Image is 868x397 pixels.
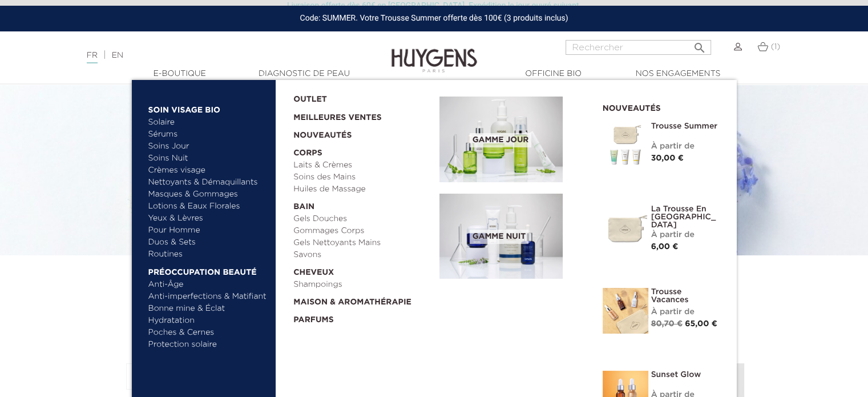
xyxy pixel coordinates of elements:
[603,122,648,168] img: Trousse Summer
[148,315,268,327] a: Hydratation
[293,225,431,237] a: Gommages Corps
[112,51,123,59] a: EN
[293,237,431,249] a: Gels Nettoyants Mains
[651,320,683,328] span: 80,70 €
[293,183,431,195] a: Huiles de Massage
[651,243,679,251] span: 6,00 €
[123,68,237,80] a: E-Boutique
[603,100,720,114] h2: Nouveautés
[293,171,431,183] a: Soins des Mains
[439,194,563,279] img: routine_nuit_banner.jpg
[603,288,648,334] img: La Trousse vacances
[651,288,720,304] a: Trousse Vacances
[651,122,720,130] a: Trousse Summer
[148,129,268,141] a: Sérums
[651,371,720,379] a: Sunset Glow
[148,165,268,177] a: Crèmes visage
[693,38,706,51] i: 
[148,339,268,351] a: Protection solaire
[148,279,268,291] a: Anti-Âge
[757,42,781,51] a: (1)
[148,200,268,212] a: Lotions & Eaux Florales
[439,194,586,279] a: Gamme nuit
[470,133,531,147] span: Gamme jour
[566,40,711,55] input: Rechercher
[126,363,268,390] button: Pertinence
[148,141,268,153] a: Soins Jour
[293,195,431,213] a: Bain
[439,97,563,182] img: routine_jour_banner.jpg
[148,327,268,339] a: Poches & Cernes
[148,98,268,117] a: Soin Visage Bio
[689,37,710,52] button: 
[148,291,268,303] a: Anti-imperfections & Matifiant
[293,142,431,159] a: Corps
[293,261,431,279] a: Cheveux
[293,291,431,308] a: Maison & Aromathérapie
[293,213,431,225] a: Gels Douches
[148,117,268,129] a: Solaire
[247,68,361,80] a: Diagnostic de peau
[148,177,268,189] a: Nettoyants & Démaquillants
[87,51,98,63] a: FR
[496,68,611,80] a: Officine Bio
[651,205,720,229] a: La Trousse en [GEOGRAPHIC_DATA]
[603,205,648,251] img: La Trousse en Coton
[651,229,720,241] div: À partir de
[293,88,421,106] a: OUTLET
[770,43,780,51] span: (1)
[293,249,431,261] a: Savons
[148,236,268,248] a: Duos & Sets
[293,106,421,124] a: Meilleures Ventes
[148,248,268,260] a: Routines
[148,153,257,165] a: Soins Nuit
[293,308,431,326] a: Parfums
[148,303,268,315] a: Bonne mine & Éclat
[651,306,720,318] div: À partir de
[439,97,586,182] a: Gamme jour
[651,154,684,162] span: 30,00 €
[685,320,717,328] span: 65,00 €
[621,68,735,80] a: Nos engagements
[148,189,268,200] a: Masques & Gommages
[81,49,353,62] div: |
[293,124,431,142] a: Nouveautés
[391,30,477,74] img: Huygens
[293,159,431,171] a: Laits & Crèmes
[148,260,268,279] a: Préoccupation beauté
[148,224,268,236] a: Pour Homme
[470,230,528,244] span: Gamme nuit
[148,212,268,224] a: Yeux & Lèvres
[651,141,720,153] div: À partir de
[293,279,431,291] a: Shampoings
